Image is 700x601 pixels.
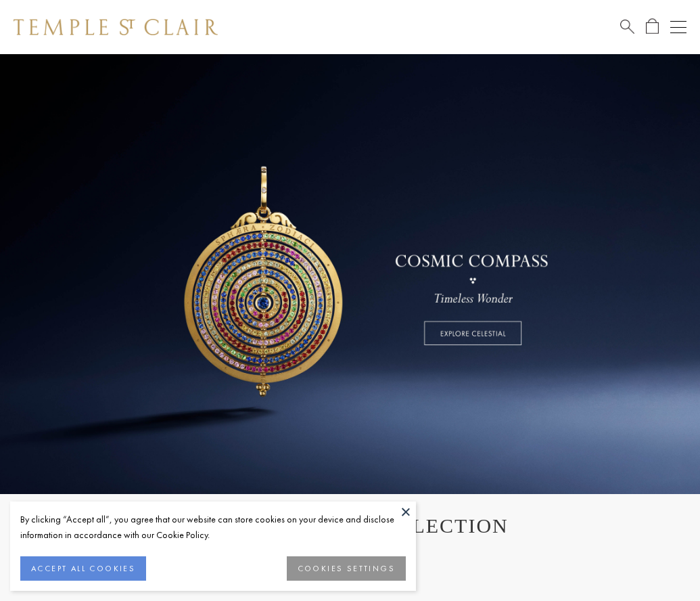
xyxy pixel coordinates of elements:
[20,512,406,543] div: By clicking “Accept all”, you agree that our website can store cookies on your device and disclos...
[20,556,146,581] button: ACCEPT ALL COOKIES
[620,18,634,35] a: Search
[287,556,406,581] button: COOKIES SETTINGS
[14,19,218,35] img: Temple St. Clair
[646,18,659,35] a: Open Shopping Bag
[670,19,686,35] button: Open navigation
